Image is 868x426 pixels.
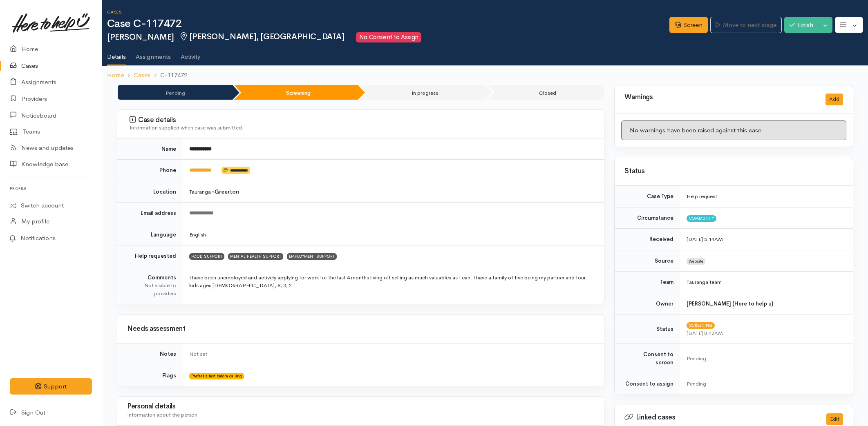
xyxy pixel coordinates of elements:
td: Language [117,224,183,245]
a: Move to next stage [710,17,781,33]
td: Status [615,314,680,344]
td: Team [615,272,680,293]
div: Pending [687,380,843,388]
div: Information supplied when case was submitted [130,124,594,132]
button: Add [825,94,843,105]
li: C-117472 [150,71,187,80]
div: No warnings have been raised against this case [621,120,846,141]
div: Pending [687,355,843,363]
span: EMPLOYMENT SUPPORT [287,253,337,260]
h1: Case C-117472 [107,18,669,30]
span: Community [687,215,716,222]
a: Activity [181,42,200,65]
div: Not set [189,350,594,358]
li: In progress [360,85,485,100]
b: Greerton [215,188,239,195]
td: Notes [117,343,183,365]
td: Flags [117,365,183,386]
span: Tauranga » [189,188,239,195]
span: [PERSON_NAME], [GEOGRAPHIC_DATA] [179,31,345,42]
h3: Warnings [624,94,816,101]
span: Website [687,258,705,265]
td: Source [615,250,680,272]
h6: Cases [107,10,669,14]
td: Help requested [117,245,183,267]
span: MENTAL HEALTH SUPPORT [228,253,283,260]
span: Information about the person [127,411,197,418]
td: Phone [117,160,183,181]
td: Received [615,229,680,250]
div: Not visible to providers [127,281,176,297]
td: Email address [117,203,183,224]
button: Support [10,378,92,395]
li: Closed [487,85,604,100]
div: [DATE] 8:42AM [687,329,843,337]
td: Location [117,181,183,203]
td: Consent to assign [615,373,680,395]
h6: Profile [10,183,92,194]
h3: Personal details [127,403,594,410]
button: Finish [784,17,819,33]
h3: Linked cases [624,413,817,422]
span: FOOD SUPPORT [189,253,224,260]
a: Screen [669,17,708,33]
a: Details [107,42,126,66]
li: Screening [234,85,358,100]
td: Name [117,138,183,160]
td: I have been unemployed and actively applying for work for the last 4 months living off selling as... [183,267,604,304]
h3: Case details [130,116,594,124]
td: English [183,224,604,245]
span: Screening [687,322,715,329]
span: No Consent to Assign [356,32,421,42]
span: Tauranga team [687,279,722,285]
td: Consent to screen [615,344,680,373]
td: Owner [615,293,680,314]
td: Help request [680,186,853,207]
li: Pending [118,85,233,100]
a: Home [107,71,124,80]
td: Comments [117,267,183,304]
span: Prefers a text before calling [189,373,244,379]
td: Case Type [615,186,680,207]
button: Edit [826,413,843,425]
a: Cases [134,71,150,80]
nav: breadcrumb [102,66,868,85]
h3: Needs assessment [127,325,594,333]
td: Circumstance [615,207,680,229]
h2: [PERSON_NAME] [107,32,669,42]
b: [PERSON_NAME] (Here to help u) [687,300,773,307]
a: Assignments [136,42,171,65]
time: [DATE] 5:14AM [687,236,723,243]
h3: Status [624,167,843,175]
